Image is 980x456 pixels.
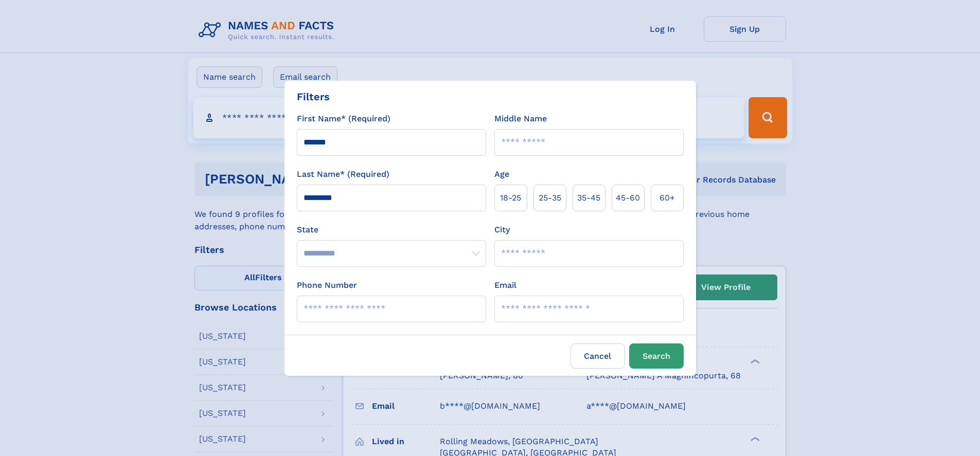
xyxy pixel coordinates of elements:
[577,192,600,204] span: 35‑45
[297,279,357,291] label: Phone Number
[297,89,330,104] div: Filters
[297,168,389,180] label: Last Name* (Required)
[494,224,510,236] label: City
[500,192,521,204] span: 18‑25
[629,343,684,369] button: Search
[571,343,625,369] label: Cancel
[297,113,390,125] label: First Name* (Required)
[494,279,516,291] label: Email
[539,192,561,204] span: 25‑35
[297,224,486,236] label: State
[616,192,640,204] span: 45‑60
[494,113,547,125] label: Middle Name
[494,168,509,180] label: Age
[660,192,675,204] span: 60+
